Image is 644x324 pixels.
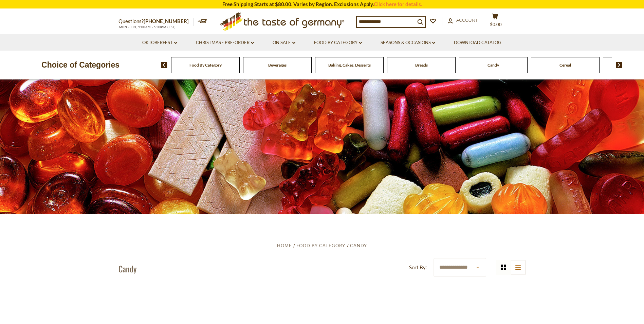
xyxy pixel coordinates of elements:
[490,22,502,27] span: $0.00
[268,62,287,68] a: Beverages
[196,39,254,47] a: Christmas - PRE-ORDER
[616,62,622,68] img: next arrow
[277,243,292,248] a: Home
[487,62,499,68] a: Candy
[296,243,345,248] a: Food By Category
[328,62,371,68] a: Baking, Cakes, Desserts
[415,62,428,68] a: Breads
[559,62,571,68] a: Cereal
[273,39,295,47] a: On Sale
[409,263,427,272] label: Sort By:
[314,39,362,47] a: Food By Category
[448,17,478,24] a: Account
[381,39,435,47] a: Seasons & Occasions
[161,62,167,68] img: previous arrow
[374,1,422,7] a: Click here for details.
[118,17,194,26] p: Questions?
[456,17,478,23] span: Account
[485,13,505,30] button: $0.00
[144,18,189,24] a: [PHONE_NUMBER]
[118,264,136,274] h1: Candy
[118,25,176,29] span: MON - FRI, 9:00AM - 5:00PM (EST)
[189,62,222,68] a: Food By Category
[454,39,501,47] a: Download Catalog
[142,39,177,47] a: Oktoberfest
[350,243,367,248] a: Candy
